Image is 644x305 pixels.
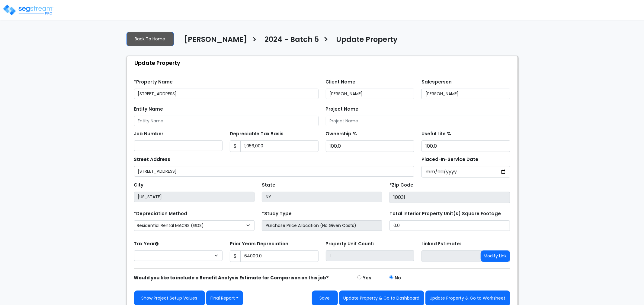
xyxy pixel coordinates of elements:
label: Project Name [326,106,359,113]
a: [PERSON_NAME] [180,35,248,48]
label: Placed-In-Service Date [421,156,478,163]
label: Useful Life % [421,130,451,137]
input: Client Name [326,89,415,99]
span: $ [230,140,241,152]
label: Linked Estimate: [421,241,461,247]
img: logo_pro_r.png [2,4,54,16]
input: Project Name [326,116,510,126]
input: total square foot [389,220,510,231]
a: Back To Home [127,32,174,46]
input: Depreciation [421,140,510,152]
label: Entity Name [134,106,163,113]
label: Salesperson [421,79,452,86]
label: State [262,182,275,189]
label: *Zip Code [389,182,413,189]
label: Street Address [134,156,171,163]
h4: 2024 - Batch 5 [265,35,319,46]
label: *Study Type [262,210,292,217]
label: Depreciable Tax Basis [230,130,284,137]
label: Prior Years Depreciation [230,241,288,247]
input: Building Count [326,250,415,261]
input: Zip Code [389,192,510,203]
label: Job Number [134,130,164,137]
strong: Would you like to include a Benefit Analysis Estimate for Comparison on this job? [134,275,329,281]
h3: > [252,35,257,46]
input: 0.00 [240,250,319,262]
a: Update Property [332,35,398,48]
label: Ownership % [326,130,357,137]
label: Yes [363,275,371,281]
button: Modify Link [481,250,510,262]
input: Entity Name [134,116,319,126]
label: Property Unit Count: [326,241,374,247]
input: Property Name [134,89,319,99]
div: Update Property [130,56,517,69]
span: $ [230,250,241,262]
h3: > [324,35,329,46]
label: No [395,275,401,281]
input: 0.00 [240,140,319,152]
label: Tax Year [134,241,159,247]
h4: [PERSON_NAME] [184,35,248,46]
label: City [134,182,144,189]
label: *Depreciation Method [134,210,187,217]
input: Street Address [134,166,415,177]
label: *Property Name [134,79,173,86]
label: Client Name [326,79,356,86]
label: Total Interior Property Unit(s) Square Footage [389,210,501,217]
h4: Update Property [336,35,398,46]
a: 2024 - Batch 5 [260,35,319,48]
input: Ownership [326,140,415,152]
